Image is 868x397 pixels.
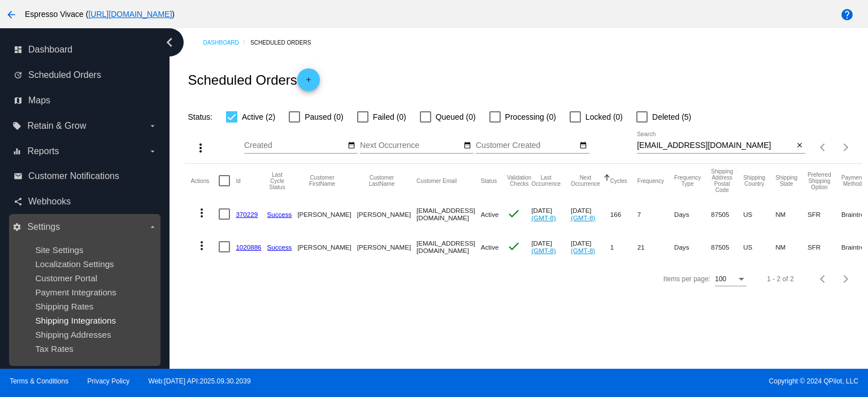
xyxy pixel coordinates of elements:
[236,211,258,218] a: 370229
[808,230,841,263] mat-cell: SFR
[28,197,71,207] span: Webhooks
[302,76,315,89] mat-icon: add
[160,33,179,51] i: chevron_left
[571,214,595,221] a: (GMT-8)
[190,164,219,198] mat-header-cell: Actions
[5,8,18,21] mat-icon: arrow_back
[416,198,481,230] mat-cell: [EMAIL_ADDRESS][DOMAIN_NAME]
[14,71,23,80] i: update
[357,174,406,187] button: Change sorting for CustomerLastName
[711,198,743,230] mat-cell: 87505
[149,377,251,385] a: Web:[DATE] API:2025.09.30.2039
[835,136,857,159] button: Next page
[35,316,116,325] a: Shipping Integrations
[711,230,743,263] mat-cell: 87505
[808,172,831,190] button: Change sorting for PreferredShippingOption
[14,172,23,181] i: email
[743,230,775,263] mat-cell: US
[88,10,172,19] a: [URL][DOMAIN_NAME]
[840,8,854,21] mat-icon: help
[250,34,321,51] a: Scheduled Orders
[812,268,835,290] button: Previous page
[637,177,664,184] button: Change sorting for Frequency
[10,377,68,385] a: Terms & Conditions
[637,141,793,150] input: Search
[674,174,701,187] button: Change sorting for FrequencyType
[841,174,863,187] button: Change sorting for PaymentMethod.Type
[360,141,462,150] input: Next Occurrence
[188,68,319,91] h2: Scheduled Orders
[194,141,207,155] mat-icon: more_vert
[188,112,212,121] span: Status:
[711,168,733,193] button: Change sorting for ShippingPostcode
[28,45,72,55] span: Dashboard
[476,141,578,150] input: Customer Created
[148,121,157,130] i: arrow_drop_down
[775,230,808,263] mat-cell: NM
[27,146,59,156] span: Reports
[14,193,157,211] a: share Webhooks
[571,174,600,187] button: Change sorting for NextOccurrenceUtc
[743,198,775,230] mat-cell: US
[481,211,499,218] span: Active
[610,177,627,184] button: Change sorting for Cycles
[531,174,561,187] button: Change sorting for LastOccurrenceUtc
[27,222,60,232] span: Settings
[348,141,355,150] mat-icon: date_range
[637,230,674,263] mat-cell: 21
[25,10,175,19] span: Espresso Vivace ( )
[242,110,275,124] span: Active (2)
[808,198,841,230] mat-cell: SFR
[674,198,711,230] mat-cell: Days
[236,177,240,184] button: Change sorting for Id
[507,207,520,220] mat-icon: check
[767,275,793,283] div: 1 - 2 of 2
[531,230,571,263] mat-cell: [DATE]
[35,245,83,255] a: Site Settings
[12,147,21,156] i: equalizer
[674,230,711,263] mat-cell: Days
[305,110,343,124] span: Paused (0)
[743,174,765,187] button: Change sorting for ShippingCountry
[148,223,157,232] i: arrow_drop_down
[267,243,292,251] a: Success
[35,344,73,354] span: Tax Rates
[571,198,610,230] mat-cell: [DATE]
[775,198,808,230] mat-cell: NM
[637,198,674,230] mat-cell: 7
[14,45,23,54] i: dashboard
[35,287,116,297] a: Payment Integrations
[463,141,471,150] mat-icon: date_range
[571,247,595,254] a: (GMT-8)
[14,91,157,110] a: map Maps
[436,110,476,124] span: Queued (0)
[835,268,857,290] button: Next page
[373,110,406,124] span: Failed (0)
[195,239,209,252] mat-icon: more_vert
[14,41,157,59] a: dashboard Dashboard
[715,276,747,283] mat-select: Items per page:
[507,239,520,253] mat-icon: check
[444,377,858,385] span: Copyright © 2024 QPilot, LLC
[35,330,111,339] a: Shipping Addresses
[14,66,157,84] a: update Scheduled Orders
[14,96,23,105] i: map
[793,140,805,152] button: Clear
[244,141,346,150] input: Created
[652,110,691,124] span: Deleted (5)
[505,110,556,124] span: Processing (0)
[416,177,457,184] button: Change sorting for CustomerEmail
[610,198,637,230] mat-cell: 166
[357,230,416,263] mat-cell: [PERSON_NAME]
[796,141,804,150] mat-icon: close
[297,174,346,187] button: Change sorting for CustomerFirstName
[357,198,416,230] mat-cell: [PERSON_NAME]
[195,206,209,220] mat-icon: more_vert
[88,377,130,385] a: Privacy Policy
[35,302,93,311] span: Shipping Rates
[571,230,610,263] mat-cell: [DATE]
